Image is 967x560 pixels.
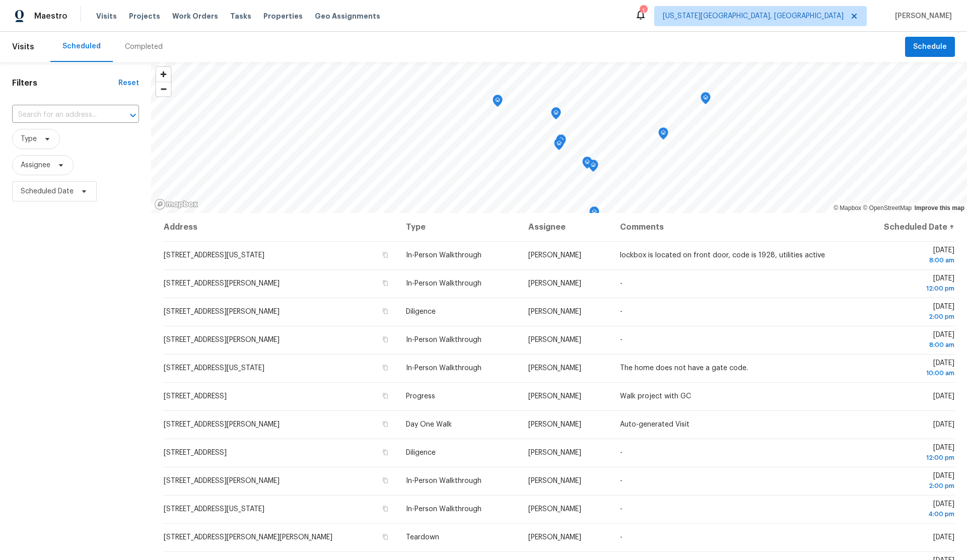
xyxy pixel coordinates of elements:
span: [PERSON_NAME] [528,252,581,259]
span: [PERSON_NAME] [528,506,581,513]
span: Teardown [406,534,439,541]
span: [STREET_ADDRESS][PERSON_NAME][PERSON_NAME] [164,534,332,541]
canvas: Map [151,62,967,213]
span: [DATE] [933,534,954,541]
span: lockbox is located on front door, code is 1928, utilities active [620,252,825,259]
span: [STREET_ADDRESS] [164,449,227,456]
span: [PERSON_NAME] [528,365,581,372]
div: Scheduled [62,41,101,51]
span: Diligence [406,308,436,315]
span: - [620,449,623,456]
div: Map marker [588,160,598,175]
div: 4:00 pm [858,509,954,519]
span: [STREET_ADDRESS][PERSON_NAME] [164,336,280,343]
span: - [620,534,623,541]
span: In-Person Walkthrough [406,280,481,287]
span: Maestro [34,11,67,21]
div: 2:00 pm [858,312,954,322]
span: [STREET_ADDRESS][US_STATE] [164,252,264,259]
span: [DATE] [858,247,954,265]
span: Auto-generated Visit [620,421,689,428]
th: Address [163,213,398,241]
div: Map marker [582,157,592,172]
span: [DATE] [858,472,954,491]
div: Map marker [554,138,564,154]
span: [STREET_ADDRESS][PERSON_NAME] [164,421,280,428]
span: [PERSON_NAME] [528,280,581,287]
span: [PERSON_NAME] [528,393,581,400]
span: [PERSON_NAME] [891,11,952,21]
span: In-Person Walkthrough [406,252,481,259]
span: Assignee [21,160,50,170]
span: - [620,477,623,484]
span: [STREET_ADDRESS][PERSON_NAME] [164,477,280,484]
div: 8:00 am [858,340,954,350]
div: 2:00 pm [858,481,954,491]
span: [DATE] [858,331,954,350]
span: In-Person Walkthrough [406,506,481,513]
span: Schedule [913,41,947,53]
button: Copy Address [381,476,390,485]
span: In-Person Walkthrough [406,365,481,372]
span: Projects [129,11,160,21]
span: [STREET_ADDRESS] [164,393,227,400]
a: OpenStreetMap [863,204,912,212]
span: Work Orders [172,11,218,21]
span: [STREET_ADDRESS][PERSON_NAME] [164,308,280,315]
span: [DATE] [858,501,954,519]
div: Map marker [551,107,561,123]
th: Scheduled Date ↑ [850,213,955,241]
span: Walk project with GC [620,393,691,400]
span: Visits [12,36,34,58]
span: [STREET_ADDRESS][US_STATE] [164,506,264,513]
span: [STREET_ADDRESS][US_STATE] [164,365,264,372]
span: In-Person Walkthrough [406,336,481,343]
button: Copy Address [381,504,390,513]
span: [PERSON_NAME] [528,336,581,343]
h1: Filters [12,78,118,88]
div: Reset [118,78,139,88]
span: [STREET_ADDRESS][PERSON_NAME] [164,280,280,287]
span: [DATE] [858,303,954,322]
span: [PERSON_NAME] [528,534,581,541]
span: [DATE] [858,444,954,463]
span: Progress [406,393,435,400]
div: 1 [640,6,647,16]
div: Map marker [589,206,599,222]
div: 12:00 pm [858,453,954,463]
span: In-Person Walkthrough [406,477,481,484]
button: Zoom out [156,82,171,96]
span: [PERSON_NAME] [528,449,581,456]
div: Map marker [658,127,668,143]
div: Map marker [493,95,503,110]
button: Copy Address [381,532,390,541]
span: - [620,280,623,287]
div: Map marker [556,134,566,150]
button: Copy Address [381,250,390,259]
span: Tasks [230,13,251,20]
span: [PERSON_NAME] [528,308,581,315]
button: Copy Address [381,335,390,344]
span: [PERSON_NAME] [528,421,581,428]
button: Zoom in [156,67,171,82]
span: [DATE] [858,275,954,294]
span: Diligence [406,449,436,456]
th: Comments [612,213,850,241]
span: Visits [96,11,117,21]
span: Geo Assignments [315,11,380,21]
span: Type [21,134,37,144]
button: Copy Address [381,307,390,316]
span: Day One Walk [406,421,452,428]
a: Improve this map [915,204,964,212]
span: Properties [263,11,303,21]
span: Scheduled Date [21,186,74,196]
th: Type [398,213,520,241]
span: [DATE] [933,393,954,400]
a: Mapbox [834,204,861,212]
span: [DATE] [858,360,954,378]
div: 8:00 am [858,255,954,265]
button: Open [126,108,140,122]
span: - [620,506,623,513]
